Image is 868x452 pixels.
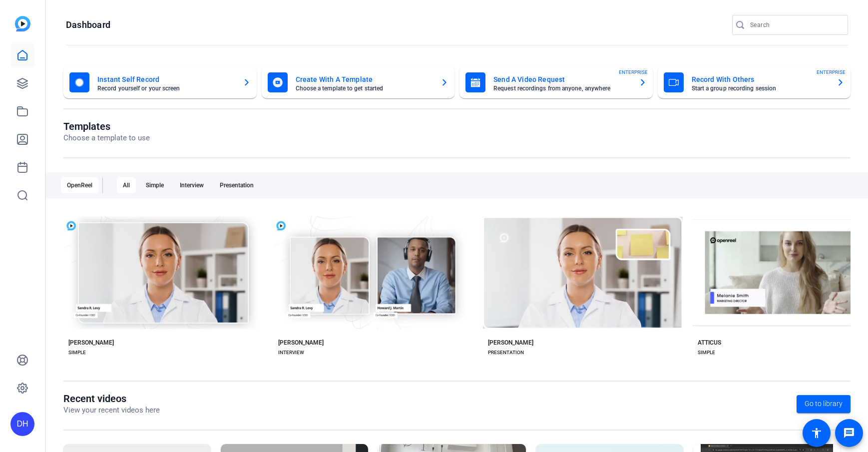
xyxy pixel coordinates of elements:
[15,16,30,31] img: blue-gradient.svg
[174,177,210,193] div: Interview
[698,349,715,357] div: SIMPLE
[805,399,843,409] span: Go to library
[619,68,648,76] span: ENTERPRISE
[698,339,721,347] div: ATTICUS
[750,19,840,31] input: Search
[692,85,829,91] mat-card-subtitle: Start a group recording session
[68,349,86,357] div: SIMPLE
[488,339,533,347] div: [PERSON_NAME]
[117,177,136,193] div: All
[811,427,823,439] mat-icon: accessibility
[66,19,110,31] h1: Dashboard
[10,412,34,436] div: DH
[63,120,150,132] h1: Templates
[63,66,257,98] button: Instant Self RecordRecord yourself or your screen
[296,85,433,91] mat-card-subtitle: Choose a template to get started
[140,177,170,193] div: Simple
[278,349,304,357] div: INTERVIEW
[63,132,150,144] p: Choose a template to use
[63,405,160,416] p: View your recent videos here
[493,85,631,91] mat-card-subtitle: Request recordings from anyone, anywhere
[692,73,829,85] mat-card-title: Record With Others
[262,66,455,98] button: Create With A TemplateChoose a template to get started
[278,339,324,347] div: [PERSON_NAME]
[296,73,433,85] mat-card-title: Create With A Template
[797,395,851,413] a: Go to library
[214,177,260,193] div: Presentation
[658,66,851,98] button: Record With OthersStart a group recording sessionENTERPRISE
[97,85,235,91] mat-card-subtitle: Record yourself or your screen
[97,73,235,85] mat-card-title: Instant Self Record
[63,393,160,405] h1: Recent videos
[493,73,631,85] mat-card-title: Send A Video Request
[817,68,846,76] span: ENTERPRISE
[68,339,114,347] div: [PERSON_NAME]
[843,427,855,439] mat-icon: message
[459,66,653,98] button: Send A Video RequestRequest recordings from anyone, anywhereENTERPRISE
[61,177,98,193] div: OpenReel
[488,349,524,357] div: PRESENTATION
